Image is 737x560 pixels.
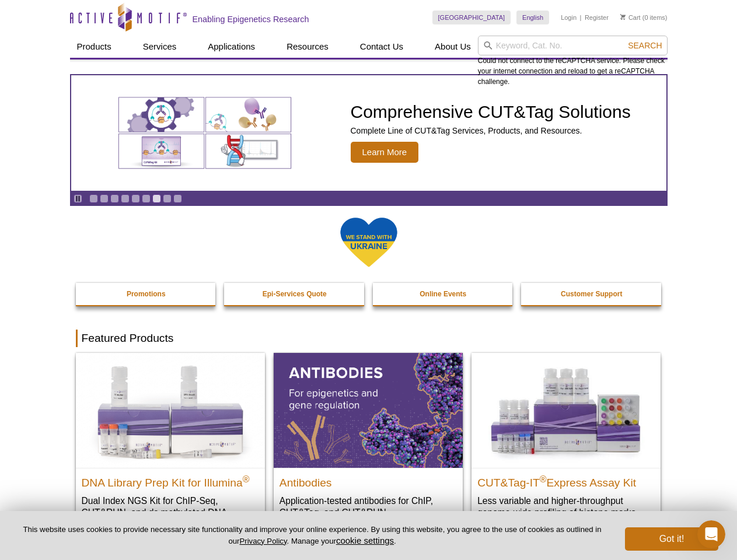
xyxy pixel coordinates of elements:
[239,537,287,545] a: Privacy Policy
[336,535,394,545] button: cookie settings
[71,75,666,191] a: Various genetic charts and diagrams. Comprehensive CUT&Tag Solutions Complete Line of CUT&Tag Ser...
[110,194,119,203] a: Go to slide 3
[477,471,655,489] h2: CUT&Tag-IT Express Assay Kit
[173,194,182,203] a: Go to slide 9
[280,471,457,489] h2: Antibodies
[76,353,265,467] img: DNA Library Prep Kit for Illumina
[625,527,718,551] button: Got it!
[70,36,118,58] a: Products
[471,353,661,530] a: CUT&Tag-IT® Express Assay Kit CUT&Tag-IT®Express Assay Kit Less variable and higher-throughput ge...
[620,13,641,22] a: Cart
[131,194,140,203] a: Go to slide 5
[373,283,514,305] a: Online Events
[74,194,82,203] a: Toggle autoplay
[117,96,292,170] img: Various genetic charts and diagrams.
[477,495,655,519] p: Less variable and higher-throughput genome-wide profiling of histone marks​.
[521,283,662,305] a: Customer Support
[353,36,410,58] a: Contact Us
[428,36,478,58] a: About Us
[127,290,166,298] strong: Promotions
[76,353,265,541] a: DNA Library Prep Kit for Illumina DNA Library Prep Kit for Illumina® Dual Index NGS Kit for ChIP-...
[71,75,666,191] article: Comprehensive CUT&Tag Solutions
[585,13,609,22] a: Register
[201,36,262,58] a: Applications
[351,142,419,163] span: Learn More
[121,194,130,203] a: Go to slide 4
[561,13,577,22] a: Login
[89,194,98,203] a: Go to slide 1
[76,283,217,305] a: Promotions
[163,194,172,203] a: Go to slide 8
[280,495,457,519] p: Application-tested antibodies for ChIP, CUT&Tag, and CUT&RUN.
[478,36,668,55] input: Keyword, Cat. No.
[193,14,309,24] h2: Enabling Epigenetics Research
[471,353,661,467] img: CUT&Tag-IT® Express Assay Kit
[136,36,184,58] a: Services
[697,520,725,548] iframe: Intercom live chat
[100,194,109,203] a: Go to slide 2
[561,290,622,298] strong: Customer Support
[274,353,463,530] a: All Antibodies Antibodies Application-tested antibodies for ChIP, CUT&Tag, and CUT&RUN.
[224,283,365,305] a: Epi-Services Quote
[274,353,463,467] img: All Antibodies
[263,290,327,298] strong: Epi-Services Quote
[624,40,665,51] button: Search
[516,10,549,24] a: English
[76,330,662,347] h2: Featured Products
[243,474,250,484] sup: ®
[19,524,606,547] p: This website uses cookies to provide necessary site functionality and improve your online experie...
[628,41,662,50] span: Search
[280,36,336,58] a: Resources
[82,471,259,489] h2: DNA Library Prep Kit for Illumina
[620,14,626,20] img: Your Cart
[152,194,161,203] a: Go to slide 7
[478,36,668,87] div: Could not connect to the reCAPTCHA service. Please check your internet connection and reload to g...
[432,10,511,24] a: [GEOGRAPHIC_DATA]
[351,103,631,121] h2: Comprehensive CUT&Tag Solutions
[82,495,259,530] p: Dual Index NGS Kit for ChIP-Seq, CUT&RUN, and ds methylated DNA assays.
[580,10,582,24] li: |
[340,216,398,268] img: We Stand With Ukraine
[540,474,547,484] sup: ®
[620,10,668,24] li: (0 items)
[420,290,466,298] strong: Online Events
[351,125,631,136] p: Complete Line of CUT&Tag Services, Products, and Resources.
[142,194,151,203] a: Go to slide 6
